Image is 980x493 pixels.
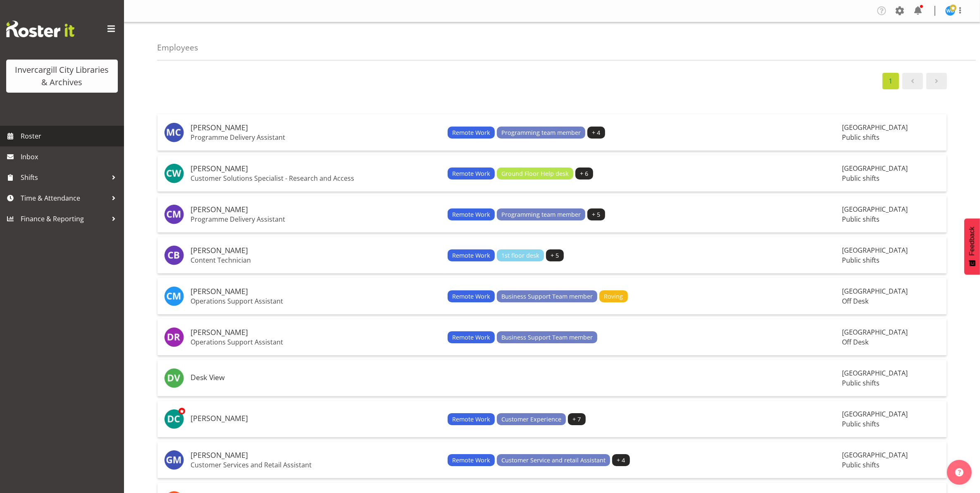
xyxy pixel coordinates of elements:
span: Public shifts [842,256,880,265]
span: [GEOGRAPHIC_DATA] [842,450,908,459]
h5: [PERSON_NAME] [191,414,441,423]
span: Public shifts [842,378,880,388]
span: + 4 [592,128,601,137]
p: Operations Support Assistant [191,297,441,305]
img: donald-cunningham11616.jpg [164,409,184,429]
h4: Employees [157,43,198,52]
span: Business Support Team member [501,333,593,342]
h5: [PERSON_NAME] [191,328,441,337]
span: Feedback [968,227,976,256]
div: Invercargill City Libraries & Archives [14,64,110,89]
img: chamique-mamolo11658.jpg [164,204,184,224]
span: Remote Work [452,456,490,465]
span: [GEOGRAPHIC_DATA] [842,123,908,132]
span: [GEOGRAPHIC_DATA] [842,369,908,378]
span: Programming team member [501,128,581,137]
span: + 5 [592,210,601,219]
span: Off Desk [842,337,868,347]
span: Public shifts [842,460,880,469]
span: Remote Work [452,210,490,219]
span: [GEOGRAPHIC_DATA] [842,287,908,296]
span: + 6 [580,169,589,178]
span: Off Desk [842,297,868,306]
a: Page 0. [902,73,923,89]
span: Roving [604,292,623,301]
img: desk-view11665.jpg [164,368,184,388]
span: Time & Attendance [21,192,107,204]
span: [GEOGRAPHIC_DATA] [842,409,908,419]
span: [GEOGRAPHIC_DATA] [842,328,908,337]
span: Roster [21,130,120,142]
img: Rosterit website logo [6,21,74,37]
span: Remote Work [452,169,490,178]
span: + 4 [617,456,625,465]
span: Inbox [21,151,120,163]
img: christopher-broad11659.jpg [164,245,184,265]
span: Remote Work [452,415,490,424]
h5: [PERSON_NAME] [191,165,441,173]
span: [GEOGRAPHIC_DATA] [842,246,908,255]
h5: [PERSON_NAME] [191,206,441,214]
span: Ground Floor Help desk [501,169,569,178]
img: debra-robinson11655.jpg [164,327,184,347]
p: Content Technician [191,256,441,264]
span: Public shifts [842,419,880,428]
img: maria-catu11656.jpg [164,122,184,142]
span: + 7 [573,415,581,424]
span: Finance & Reporting [21,213,107,225]
span: [GEOGRAPHIC_DATA] [842,205,908,214]
h5: [PERSON_NAME] [191,287,441,296]
img: help-xxl-2.png [955,468,963,476]
span: Business Support Team member [501,292,593,301]
span: Remote Work [452,128,490,137]
span: Remote Work [452,333,490,342]
img: gabriel-mckay-smith11662.jpg [164,450,184,470]
span: Customer Service and retail Assistant [501,456,606,465]
p: Programme Delivery Assistant [191,133,441,141]
h5: Desk View [191,373,441,382]
p: Customer Solutions Specialist - Research and Access [191,174,441,182]
img: catherine-wilson11657.jpg [164,163,184,183]
span: Public shifts [842,133,880,142]
p: Programme Delivery Assistant [191,215,441,223]
img: willem-burger11692.jpg [945,6,955,16]
span: Programming team member [501,210,581,219]
span: Public shifts [842,215,880,224]
h5: [PERSON_NAME] [191,451,441,459]
span: Customer Experience [501,415,561,424]
img: cindy-mulrooney11660.jpg [164,286,184,306]
span: Public shifts [842,174,880,183]
h5: [PERSON_NAME] [191,247,441,255]
p: Customer Services and Retail Assistant [191,461,441,469]
span: Shifts [21,171,107,184]
span: Remote Work [452,292,490,301]
p: Operations Support Assistant [191,338,441,346]
span: Remote Work [452,251,490,260]
span: 1st floor desk [501,251,539,260]
span: + 5 [551,251,559,260]
button: Feedback - Show survey [964,218,980,275]
h5: [PERSON_NAME] [191,124,441,132]
a: Page 2. [926,73,947,89]
span: [GEOGRAPHIC_DATA] [842,164,908,173]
